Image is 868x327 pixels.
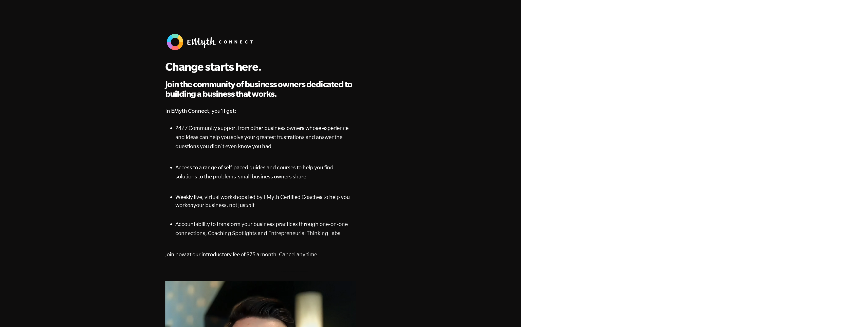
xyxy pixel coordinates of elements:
span: Accountability to transform your business practices through one-on-one connections, Coaching Spot... [175,221,348,236]
em: on [187,202,193,208]
em: in [247,202,251,208]
img: EMyth Connect Banner w White Text [165,32,256,52]
h4: In EMyth Connect, you'll get: [165,106,356,115]
span: Access to a range of self-paced guides and courses to help you find solutions to the problems sma... [175,164,334,179]
span: Weekly live, virtual workshops led by EMyth Certified Coaches to help you work [175,194,350,208]
h2: Join the community of business owners dedicated to building a business that works. [165,79,356,99]
iframe: Chat Widget [843,303,868,327]
span: it [251,202,254,208]
h1: Change starts here. [165,60,356,73]
p: Join now at our introductory fee of $75 a month. Cancel any time. [165,250,356,259]
span: your business, not just [193,202,247,208]
p: 24/7 Community support from other business owners whose experience and ideas can help you solve y... [175,123,356,151]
